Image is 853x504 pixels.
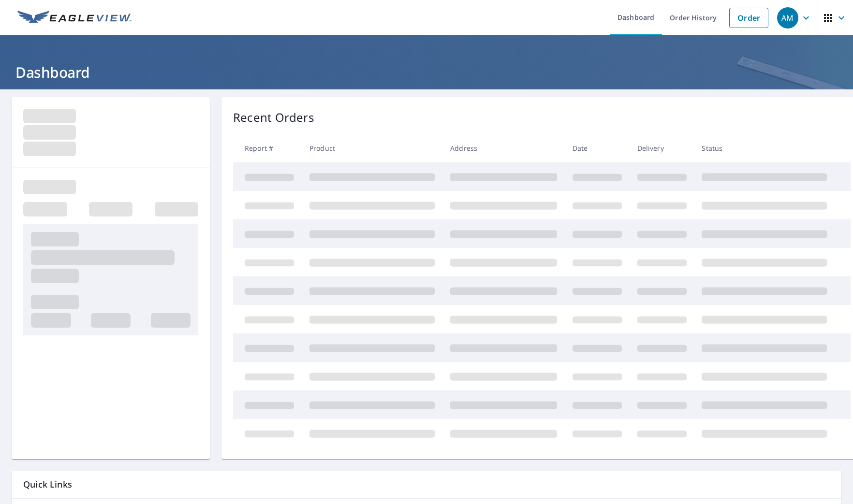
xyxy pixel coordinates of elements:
th: Product [302,134,442,162]
th: Address [442,134,565,162]
a: Order [729,8,768,28]
th: Status [694,134,835,162]
th: Delivery [630,134,694,162]
p: Quick Links [23,478,830,490]
h1: Dashboard [12,62,841,82]
img: EV Logo [17,11,132,25]
th: Date [565,134,630,162]
th: Report # [233,134,302,162]
div: AM [777,7,798,29]
p: Recent Orders [233,109,314,126]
